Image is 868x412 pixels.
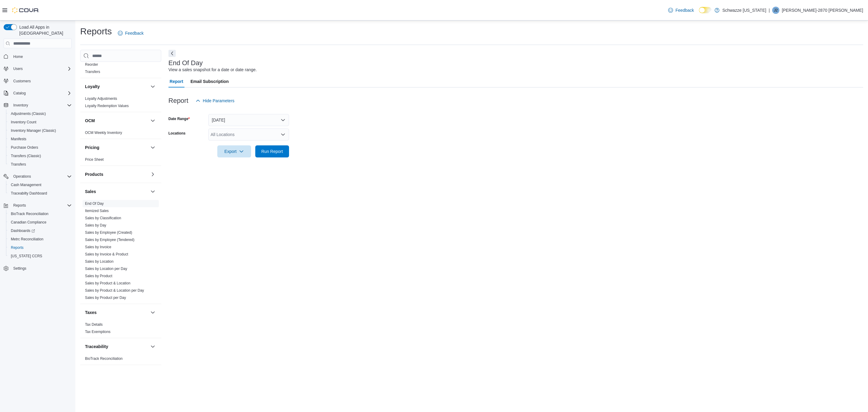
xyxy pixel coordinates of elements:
[8,236,46,243] a: Metrc Reconciliation
[8,244,72,251] span: Reports
[11,90,28,97] button: Catalog
[85,84,100,90] h3: Loyalty
[11,265,29,272] a: Settings
[8,144,72,151] span: Purchase Orders
[80,321,161,338] div: Taxes
[85,267,127,271] a: Sales by Location per Day
[1,172,74,181] button: Operations
[208,114,289,126] button: [DATE]
[168,67,257,73] div: View a sales snapshot for a date or date range.
[11,78,33,85] a: Customers
[11,191,47,196] span: Traceabilty Dashboard
[6,109,74,118] button: Adjustments (Classic)
[149,144,156,151] button: Pricing
[11,202,72,209] span: Reports
[115,27,146,39] a: Feedback
[1,65,74,73] button: Users
[85,322,103,327] span: Tax Details
[85,259,114,264] a: Sales by Location
[85,237,134,242] span: Sales by Employee (Tendered)
[85,330,111,334] a: Tax Exemptions
[11,65,25,72] button: Users
[6,143,74,152] button: Purchase Orders
[85,189,148,195] button: Sales
[8,152,72,160] span: Transfers (Classic)
[85,322,103,327] a: Tax Details
[8,135,29,143] a: Manifests
[13,266,26,271] span: Settings
[13,91,26,96] span: Catalog
[85,216,121,220] a: Sales by Classification
[8,119,39,126] a: Inventory Count
[149,188,156,195] button: Sales
[13,203,26,208] span: Reports
[6,118,74,126] button: Inventory Count
[8,236,72,243] span: Metrc Reconciliation
[85,274,112,278] span: Sales by Product
[85,288,144,293] a: Sales by Product & Location per Day
[8,119,72,126] span: Inventory Count
[6,210,74,218] button: BioTrack Reconciliation
[85,118,95,124] h3: OCM
[8,244,26,251] a: Reports
[261,148,283,154] span: Run Report
[168,59,203,67] h3: End Of Day
[85,245,111,249] span: Sales by Invoice
[85,157,104,162] span: Price Sheet
[80,156,161,166] div: Pricing
[1,264,74,273] button: Settings
[85,295,126,300] span: Sales by Product per Day
[85,201,104,206] a: End Of Day
[11,211,49,216] span: BioTrack Reconciliation
[8,135,72,143] span: Manifests
[85,118,148,124] button: OCM
[8,190,49,197] a: Traceabilty Dashboard
[1,101,74,109] button: Inventory
[149,83,156,90] button: Loyalty
[168,50,176,57] button: Next
[782,7,863,14] p: [PERSON_NAME]-2870 [PERSON_NAME]
[85,252,128,256] a: Sales by Invoice & Product
[4,49,72,288] nav: Complex example
[85,144,148,151] button: Pricing
[85,281,131,285] a: Sales by Product & Location
[80,95,161,112] div: Loyalty
[168,131,186,136] label: Locations
[11,102,30,109] button: Inventory
[85,216,121,220] span: Sales by Classification
[203,98,234,104] span: Hide Parameters
[8,227,37,234] a: Dashboards
[85,62,98,67] a: Reorder
[85,281,131,286] span: Sales by Product & Location
[85,209,109,213] a: Itemized Sales
[774,7,778,14] span: J2
[11,53,25,60] a: Home
[149,343,156,350] button: Traceability
[85,356,123,361] span: BioTrack Reconciliation
[13,174,31,179] span: Operations
[8,219,72,226] span: Canadian Compliance
[6,243,74,252] button: Reports
[11,173,72,180] span: Operations
[11,102,72,109] span: Inventory
[11,182,41,187] span: Cash Management
[13,54,23,59] span: Home
[85,259,114,264] span: Sales by Location
[13,79,31,84] span: Customers
[80,200,161,304] div: Sales
[85,223,106,228] span: Sales by Day
[1,89,74,97] button: Catalog
[85,288,144,293] span: Sales by Product & Location per Day
[8,110,72,117] span: Adjustments (Classic)
[255,145,289,157] button: Run Report
[170,75,183,87] span: Report
[11,52,72,60] span: Home
[11,154,41,158] span: Transfers (Classic)
[149,171,156,178] button: Products
[149,117,156,124] button: OCM
[85,357,123,361] a: BioTrack Reconciliation
[11,202,28,209] button: Reports
[85,70,100,74] a: Transfers
[85,171,103,177] h3: Products
[1,52,74,61] button: Home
